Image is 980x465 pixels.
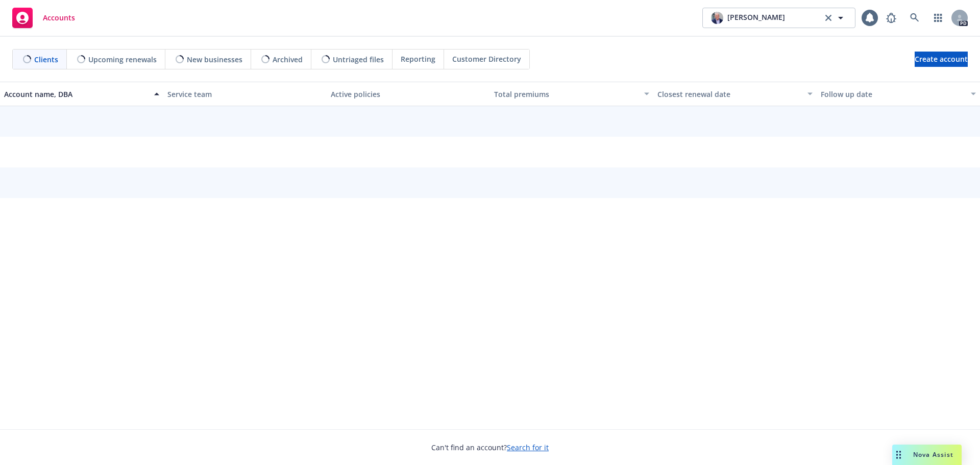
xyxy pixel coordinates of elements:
[43,14,75,22] span: Accounts
[657,89,801,100] div: Closest renewal date
[904,8,925,28] a: Search
[821,89,965,100] div: Follow up date
[401,54,435,64] span: Reporting
[702,8,855,28] button: photo[PERSON_NAME]clear selection
[452,54,521,64] span: Customer Directory
[187,54,242,65] span: New businesses
[490,82,653,106] button: Total premiums
[163,82,327,106] button: Service team
[88,54,157,65] span: Upcoming renewals
[822,12,835,24] a: clear selection
[333,54,384,65] span: Untriaged files
[892,445,962,465] button: Nova Assist
[431,442,549,453] span: Can't find an account?
[817,82,980,106] button: Follow up date
[494,89,638,100] div: Total premiums
[915,52,968,67] a: Create account
[892,445,905,465] div: Drag to move
[928,8,948,28] a: Switch app
[4,89,148,100] div: Account name, DBA
[34,54,58,65] span: Clients
[881,8,901,28] a: Report a Bug
[327,82,490,106] button: Active policies
[273,54,303,65] span: Archived
[8,4,79,32] a: Accounts
[653,82,817,106] button: Closest renewal date
[913,450,953,459] span: Nova Assist
[711,12,723,24] img: photo
[915,50,968,69] span: Create account
[167,89,323,100] div: Service team
[331,89,486,100] div: Active policies
[727,12,785,24] span: [PERSON_NAME]
[507,443,549,452] a: Search for it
